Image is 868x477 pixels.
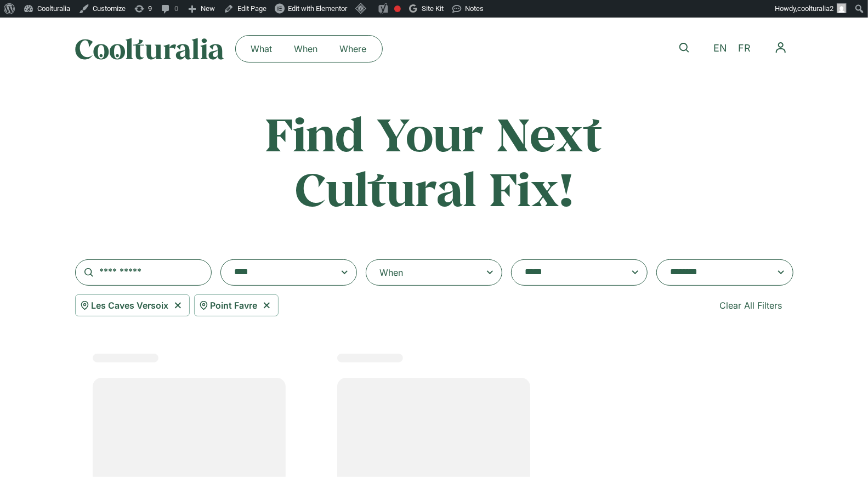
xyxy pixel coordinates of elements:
textarea: Search [670,265,758,280]
textarea: Search [234,265,322,280]
span: Point Favre [211,299,258,312]
a: Clear All Filters [709,294,793,316]
span: coolturalia2 [797,4,833,13]
a: What [240,40,283,58]
nav: Menu [768,35,793,60]
textarea: Search [525,265,612,280]
a: Where [329,40,378,58]
h2: Find Your Next Cultural Fix! [219,106,650,215]
a: FR [733,41,756,56]
div: When [379,266,403,279]
span: FR [738,43,751,54]
nav: Menu [240,40,378,58]
span: Site Kit [422,4,444,13]
a: When [283,40,329,58]
div: Needs improvement [394,5,401,12]
span: Les Caves Versoix [92,299,169,312]
span: Edit with Elementor [288,4,347,13]
a: EN [708,41,733,56]
span: Clear All Filters [720,299,782,312]
span: EN [713,43,727,54]
button: Menu Toggle [768,35,793,60]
